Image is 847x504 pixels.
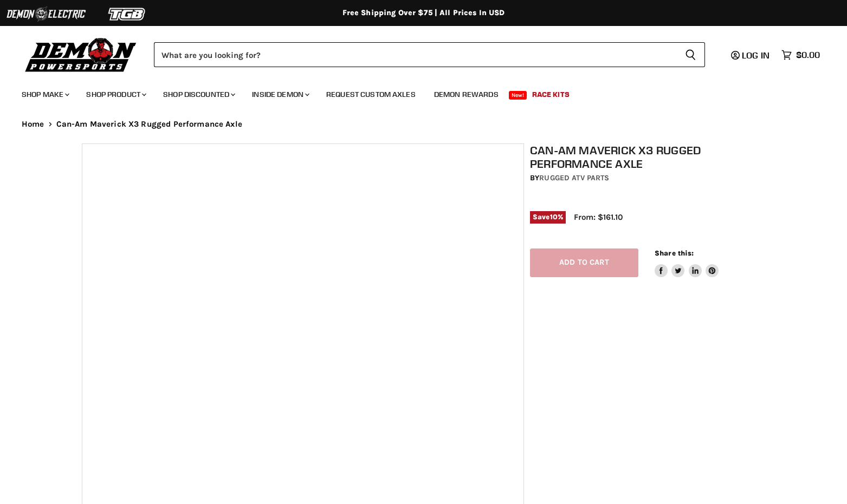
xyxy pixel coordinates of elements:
[530,143,771,171] h1: Can-Am Maverick X3 Rugged Performance Axle
[550,213,558,221] span: 10
[742,50,770,61] span: Log in
[530,211,566,223] span: Save %
[530,172,771,184] div: by
[524,83,578,106] a: Race Kits
[78,83,153,106] a: Shop Product
[154,42,676,67] input: Search
[56,120,242,129] span: Can-Am Maverick X3 Rugged Performance Axle
[318,83,424,106] a: Request Custom Axles
[154,42,705,67] form: Product
[14,83,76,106] a: Shop Make
[87,4,168,24] img: TGB Logo 2
[14,79,817,106] ul: Main menu
[676,42,705,67] button: Search
[574,212,623,222] span: From: $161.10
[509,91,527,100] span: New!
[426,83,507,106] a: Demon Rewards
[22,120,44,129] a: Home
[539,173,609,182] a: Rugged ATV Parts
[726,50,776,60] a: Log in
[655,248,719,277] aside: Share this:
[5,4,87,24] img: Demon Electric Logo 2
[155,83,242,106] a: Shop Discounted
[776,47,825,63] a: $0.00
[244,83,316,106] a: Inside Demon
[655,249,694,257] span: Share this:
[22,35,140,74] img: Demon Powersports
[796,50,820,60] span: $0.00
